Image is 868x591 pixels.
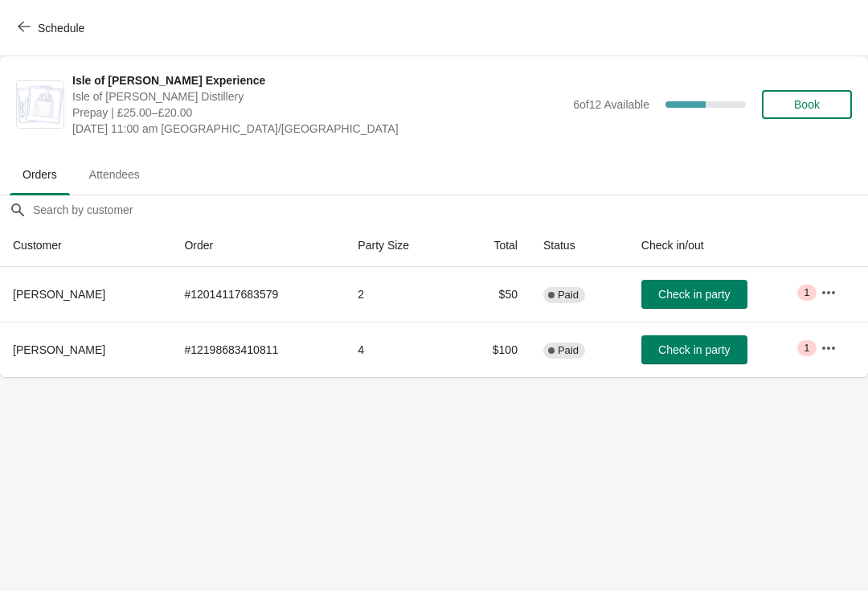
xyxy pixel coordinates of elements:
[530,224,628,267] th: Status
[345,224,457,267] th: Party Size
[13,288,105,301] span: [PERSON_NAME]
[658,343,730,356] span: Check in party
[457,224,530,267] th: Total
[76,160,153,189] span: Attendees
[171,322,345,377] td: # 12198683410811
[641,335,747,364] button: Check in party
[345,267,457,322] td: 2
[32,195,868,224] input: Search by customer
[628,224,808,267] th: Check in/out
[345,322,457,377] td: 4
[171,224,345,267] th: Order
[804,286,809,299] span: 1
[804,342,809,355] span: 1
[457,322,530,377] td: $100
[641,280,747,309] button: Check in party
[457,267,530,322] td: $50
[762,90,852,119] button: Book
[558,289,579,302] span: Paid
[13,343,105,356] span: [PERSON_NAME]
[72,121,565,137] span: [DATE] 11:00 am [GEOGRAPHIC_DATA]/[GEOGRAPHIC_DATA]
[658,288,730,301] span: Check in party
[573,98,649,111] span: 6 of 12 Available
[72,72,565,88] span: Isle of [PERSON_NAME] Experience
[72,105,565,121] span: Prepay | £25.00–£20.00
[10,160,70,189] span: Orders
[794,98,820,111] span: Book
[558,344,579,357] span: Paid
[17,85,63,124] img: Isle of Harris Gin Experience
[8,14,97,43] button: Schedule
[72,88,565,105] span: Isle of [PERSON_NAME] Distillery
[171,267,345,322] td: # 12014117683579
[38,22,84,35] span: Schedule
